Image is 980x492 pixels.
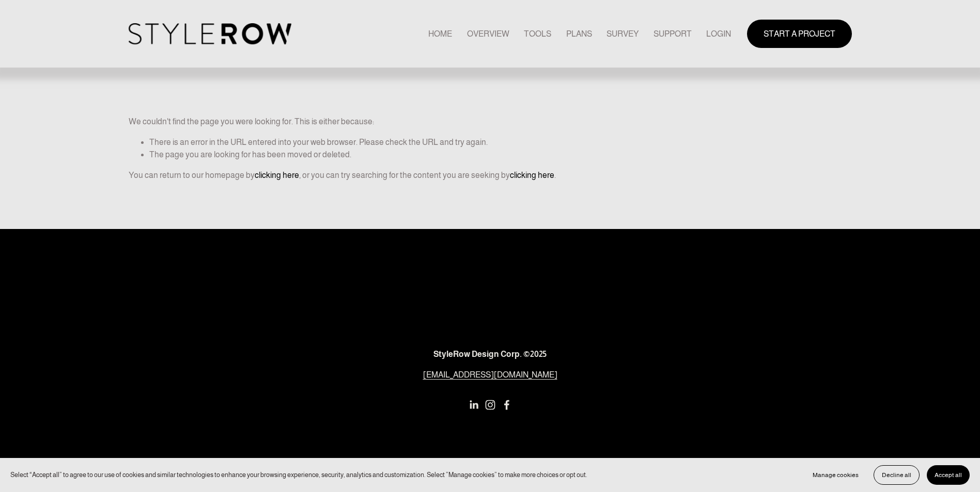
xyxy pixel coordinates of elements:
button: Decline all [874,465,920,485]
span: Accept all [935,471,962,479]
button: Accept all [927,465,970,485]
p: We couldn't find the page you were looking for. This is either because: [129,76,852,128]
a: folder dropdown [654,27,692,41]
span: SUPPORT [654,28,692,40]
a: Instagram [485,400,495,410]
span: Decline all [882,471,911,479]
button: Manage cookies [805,465,866,485]
a: Facebook [502,400,512,410]
a: clicking here [510,171,554,179]
a: SURVEY [606,27,639,41]
a: HOME [428,27,452,41]
a: [EMAIL_ADDRESS][DOMAIN_NAME] [423,369,557,381]
a: LOGIN [706,27,731,41]
p: You can return to our homepage by , or you can try searching for the content you are seeking by . [129,169,852,182]
a: PLANS [566,27,592,41]
li: There is an error in the URL entered into your web browser. Please check the URL and try again. [149,136,852,149]
img: StyleRow [129,23,291,44]
a: clicking here [255,171,299,179]
p: Select “Accept all” to agree to our use of cookies and similar technologies to enhance your brows... [10,470,587,480]
a: OVERVIEW [467,27,509,41]
li: The page you are looking for has been moved or deleted. [149,149,852,161]
strong: StyleRow Design Corp. ©2025 [433,350,547,358]
span: Manage cookies [813,471,859,479]
a: START A PROJECT [747,20,852,48]
a: LinkedIn [469,400,479,410]
a: TOOLS [524,27,551,41]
